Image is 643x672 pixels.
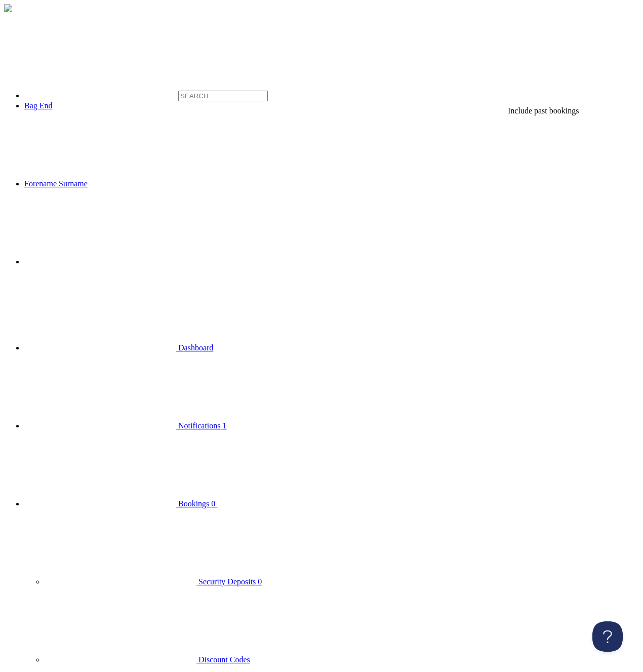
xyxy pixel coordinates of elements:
a: Discount Codes [45,655,250,664]
img: menu-toggle-4520fedd754c2a8bde71ea2914dd820b131290c2d9d837ca924f0cce6f9668d0.png [4,4,12,12]
a: Bag End [24,101,53,110]
span: Dashboard [178,343,213,352]
span: Discount Codes [198,655,250,664]
span: Notifications [178,421,221,430]
span: Security Deposits [198,577,256,586]
a: Notifications 1 [24,421,227,430]
a: Security Deposits 0 [45,577,262,586]
input: SEARCH [178,91,268,101]
a: Bookings 0 [24,499,369,508]
div: Include past bookings [508,106,579,115]
a: Forename Surname [24,179,239,188]
span: 0 [258,577,262,586]
a: Dashboard [24,343,213,352]
span: 1 [223,421,227,430]
iframe: Toggle Customer Support [592,621,623,652]
span: 0 [211,499,215,508]
span: Bookings [178,499,209,508]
